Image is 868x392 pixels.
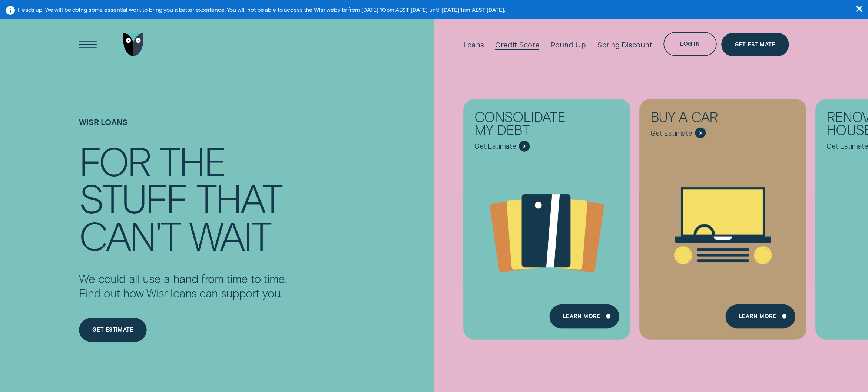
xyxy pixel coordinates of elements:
[79,179,187,216] div: stuff
[650,110,757,128] div: Buy a car
[639,99,806,333] a: Buy a car - Learn more
[79,271,286,300] p: We could all use a hand from time to time. Find out how Wisr loans can support you.
[721,33,789,57] a: Get Estimate
[550,40,586,49] div: Round Up
[549,304,619,329] a: Learn more
[650,129,692,138] span: Get Estimate
[463,40,484,49] div: Loans
[79,216,180,253] div: can't
[159,142,225,179] div: the
[725,304,795,329] a: Learn More
[79,318,147,342] a: Get estimate
[121,18,145,71] a: Go to home page
[123,33,143,57] img: Wisr
[463,99,630,333] a: Consolidate my debt - Learn more
[663,32,717,56] button: Log in
[597,40,652,49] div: Spring Discount
[495,40,540,49] div: Credit Score
[76,33,100,57] button: Open Menu
[474,110,581,141] div: Consolidate my debt
[495,18,540,71] a: Credit Score
[550,18,586,71] a: Round Up
[79,142,286,253] h4: For the stuff that can't wait
[79,117,286,142] h1: Wisr loans
[189,216,270,253] div: wait
[196,179,281,216] div: that
[463,18,484,71] a: Loans
[79,142,150,179] div: For
[597,18,652,71] a: Spring Discount
[474,142,516,151] span: Get Estimate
